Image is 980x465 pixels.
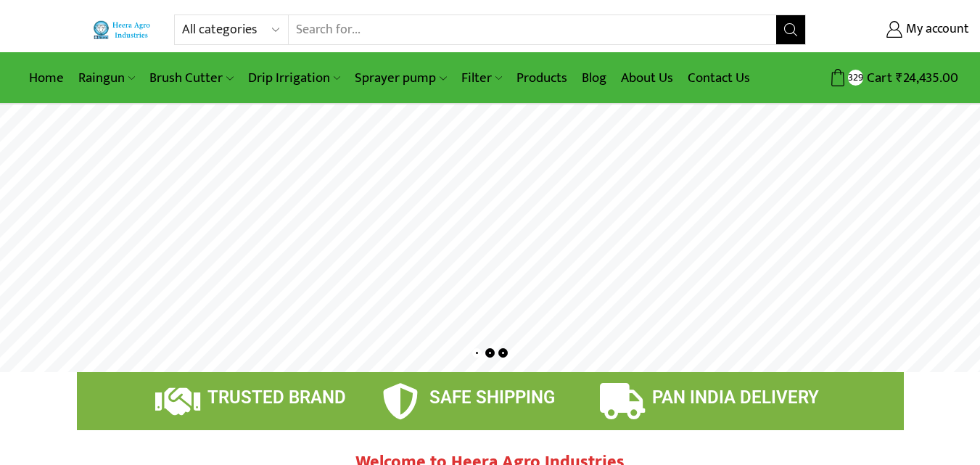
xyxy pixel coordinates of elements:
a: Contact Us [680,61,757,95]
a: My account [828,17,969,43]
span: My account [902,20,969,39]
a: Home [22,61,71,95]
input: Search for... [289,15,775,44]
a: Filter [454,61,509,95]
a: Blog [575,61,614,95]
a: Raingun [71,61,142,95]
span: PAN INDIA DELIVERY [652,387,819,408]
span: SAFE SHIPPING [429,387,555,408]
span: TRUSTED BRAND [207,387,346,408]
button: Search button [776,15,805,44]
bdi: 24,435.00 [896,67,958,89]
a: Brush Cutter [142,61,240,95]
span: ₹ [896,67,903,89]
a: Products [509,61,575,95]
a: 329 Cart ₹24,435.00 [820,65,958,91]
a: Drip Irrigation [241,61,347,95]
a: Sprayer pump [347,61,453,95]
span: 329 [848,70,863,85]
a: About Us [614,61,680,95]
span: Cart [863,68,892,88]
